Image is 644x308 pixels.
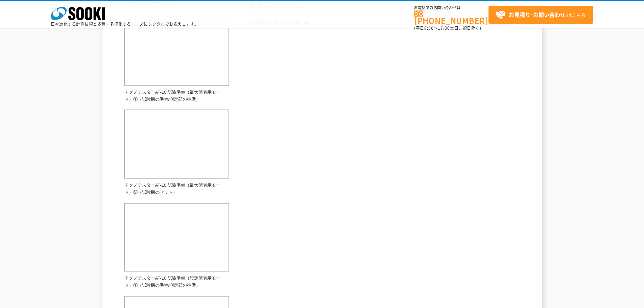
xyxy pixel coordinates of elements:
[414,25,481,31] span: (平日 ～ 土日、祝日除く)
[124,275,229,289] p: テクノテスターAT-10 試験準備（設定値表示モード）①（試験機の準備/測定部の準備）
[424,25,434,31] span: 8:50
[414,10,488,24] a: [PHONE_NUMBER]
[124,89,229,103] p: テクノテスターAT-10 試験準備（最大値表示モード）①（試験機の準備/測定部の準備）
[438,25,450,31] span: 17:30
[495,10,586,20] span: はこちら
[124,182,229,196] p: テクノテスターAT-10 試験準備（最大値表示モード）②（試験機のセット）
[414,6,488,10] span: お電話でのお問い合わせは
[488,6,593,24] a: お見積り･お問い合わせはこちら
[51,22,199,26] p: 日々進化する計測技術と多種・多様化するニーズにレンタルでお応えします。
[509,10,566,19] strong: お見積り･お問い合わせ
